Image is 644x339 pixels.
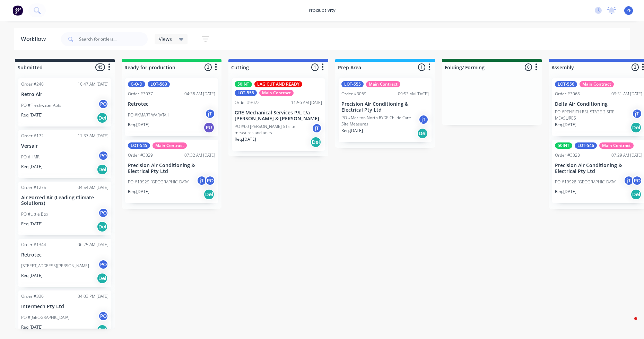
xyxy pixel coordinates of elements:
[21,143,108,149] p: Versair
[98,150,108,161] div: PO
[128,163,215,174] p: Precision Air Conditioning & Electrical Pty Ltd
[125,78,218,136] div: C-O-DLOT-563Order #307704:38 AM [DATE]RetrotecPO #KMART WARATAHjTReq.[DATE]PU
[78,133,108,139] div: 11:37 AM [DATE]
[21,154,41,160] p: PO #HMRI
[153,142,187,149] div: Main Contract
[21,133,44,139] div: Order #172
[21,92,108,97] p: Retro Air
[21,35,49,43] div: Workflow
[259,90,294,96] div: Main Contract
[555,91,580,97] div: Order #3068
[575,142,597,149] div: LOT-546
[555,101,642,107] p: Delta Air Conditioning
[626,7,631,14] span: PF
[555,142,572,149] div: 50INT
[128,81,145,87] div: C-O-D
[555,109,632,121] p: PO #PENRITH RSL STAGE 2 SITE MEASURES
[21,293,44,299] div: Order #330
[203,189,215,200] div: Del
[611,152,642,158] div: 07:29 AM [DATE]
[21,164,43,170] p: Req. [DATE]
[12,5,23,16] img: Factory
[632,175,642,186] div: PO
[555,122,576,128] p: Req. [DATE]
[184,91,215,97] div: 04:38 AM [DATE]
[184,152,215,158] div: 07:32 AM [DATE]
[128,91,153,97] div: Order #3077
[128,112,169,118] p: PO #KMART WARATAH
[97,164,108,175] div: Del
[98,208,108,218] div: PO
[624,175,634,186] div: jT
[291,99,322,106] div: 11:56 AM [DATE]
[125,140,218,203] div: LOT-545Main ContractOrder #302907:32 AM [DATE]Precision Air Conditioning & Electrical Pty LtdPO #...
[339,78,432,142] div: LOT-555Main ContractOrder #306909:53 AM [DATE]Precision Air Conditioning & Electrical Pty LtdPO #...
[235,90,257,96] div: LOT-558
[341,115,418,127] p: PO #Meriton North RYDE Childe Care Site Measures
[98,259,108,270] div: PO
[21,324,43,330] p: Req. [DATE]
[128,101,215,107] p: Retrotec
[18,130,111,178] div: Order #17211:37 AM [DATE]VersairPO #HMRIPOReq.[DATE]Del
[630,122,642,133] div: Del
[21,184,46,191] div: Order #1275
[630,189,642,200] div: Del
[305,5,339,16] div: productivity
[128,142,150,149] div: LOT-545
[78,293,108,299] div: 04:03 PM [DATE]
[232,78,325,151] div: 50INTLAG CUT AND READYLOT-558Main ContractOrder #307211:56 AM [DATE]GRE Mechanical Services P/L t...
[78,81,108,87] div: 10:47 AM [DATE]
[21,112,43,118] p: Req. [DATE]
[235,136,256,142] p: Req. [DATE]
[128,189,149,195] p: Req. [DATE]
[341,81,364,87] div: LOT-555
[21,272,43,279] p: Req. [DATE]
[128,152,153,158] div: Order #3029
[310,137,321,148] div: Del
[312,123,322,133] div: jT
[79,32,148,46] input: Search for orders...
[18,182,111,236] div: Order #127504:54 AM [DATE]Air Forced Air (Leading Climate Solutions)PO #Little BoxPOReq.[DATE]Del
[97,112,108,123] div: Del
[21,314,70,321] p: PO #[GEOGRAPHIC_DATA]
[599,142,634,149] div: Main Contract
[398,91,429,97] div: 09:53 AM [DATE]
[159,35,172,43] span: Views
[341,101,429,113] p: Precision Air Conditioning & Electrical Pty Ltd
[203,122,215,133] div: PU
[555,189,576,195] p: Req. [DATE]
[620,315,637,332] iframe: Intercom live chat
[611,91,642,97] div: 09:51 AM [DATE]
[341,128,363,134] p: Req. [DATE]
[555,163,642,174] p: Precision Air Conditioning & Electrical Pty Ltd
[580,81,614,87] div: Main Contract
[21,211,48,217] p: PO #Little Box
[148,81,170,87] div: LOT-563
[341,91,366,97] div: Order #3069
[254,81,302,87] div: LAG CUT AND READY
[18,78,111,127] div: Order #24010:47 AM [DATE]Retro AirPO #Freshwater AptsPOReq.[DATE]Del
[98,99,108,109] div: PO
[97,273,108,284] div: Del
[21,252,108,258] p: Retrotec
[235,123,312,136] p: PO #60 [PERSON_NAME] ST site measures and units
[128,122,149,128] p: Req. [DATE]
[18,290,111,339] div: Order #33004:03 PM [DATE]Intermech Pty LtdPO #[GEOGRAPHIC_DATA]POReq.[DATE]Del
[235,99,260,106] div: Order #3072
[197,175,207,186] div: jT
[21,221,43,227] p: Req. [DATE]
[21,102,61,108] p: PO #Freshwater Apts
[98,311,108,321] div: PO
[21,242,46,248] div: Order #1344
[418,114,429,125] div: jT
[632,108,642,119] div: jT
[555,179,617,185] p: PO #19928 [GEOGRAPHIC_DATA]
[18,239,111,287] div: Order #134406:25 AM [DATE]Retrotec[STREET_ADDRESS][PERSON_NAME]POReq.[DATE]Del
[21,263,89,269] p: [STREET_ADDRESS][PERSON_NAME]
[555,81,577,87] div: LOT-556
[555,152,580,158] div: Order #3028
[205,108,215,119] div: jT
[21,81,44,87] div: Order #240
[205,175,215,186] div: PO
[366,81,400,87] div: Main Contract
